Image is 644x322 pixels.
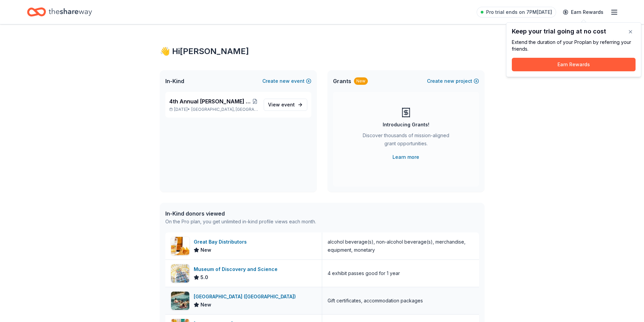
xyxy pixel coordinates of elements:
a: Pro trial ends on 7PM[DATE] [477,7,556,18]
div: Keep your trial going at no cost [512,28,636,35]
div: [GEOGRAPHIC_DATA] ([GEOGRAPHIC_DATA]) [194,293,299,301]
span: 4th Annual [PERSON_NAME] EMS Scholarship Golf Tournament [169,97,252,105]
span: Grants [333,77,351,85]
a: Learn more [392,153,419,161]
div: Introducing Grants! [383,121,429,129]
p: [DATE] • [169,107,258,112]
span: event [281,102,295,107]
a: Earn Rewards [559,6,607,18]
a: Home [27,4,92,20]
a: View event [264,99,307,111]
img: Image for Four Seasons Resort (Orlando) [171,292,189,310]
span: new [280,77,290,85]
div: Extend the duration of your Pro plan by referring your friends. [512,39,636,52]
span: 5.0 [200,273,208,281]
div: Gift certificates, accommodation packages [328,297,423,305]
div: Discover thousands of mission-aligned grant opportunities. [360,131,452,150]
span: [GEOGRAPHIC_DATA], [GEOGRAPHIC_DATA] [191,107,258,112]
div: In-Kind donors viewed [165,209,316,218]
div: 👋 Hi [PERSON_NAME] [160,46,484,57]
button: Createnewproject [427,77,479,85]
span: Pro trial ends on 7PM[DATE] [486,8,552,16]
span: new [444,77,454,85]
div: On the Pro plan, you get unlimited in-kind profile views each month. [165,218,316,226]
span: View [268,101,295,109]
button: Earn Rewards [512,58,636,71]
div: 4 exhibit passes good for 1 year [328,269,400,277]
div: New [354,77,368,85]
div: Museum of Discovery and Science [194,265,280,273]
span: In-Kind [165,77,184,85]
img: Image for Great Bay Distributors [171,237,189,255]
button: Createnewevent [262,77,311,85]
span: New [200,246,211,254]
div: alcohol beverage(s), non-alcohol beverage(s), merchandise, equipment, monetary [328,238,474,254]
img: Image for Museum of Discovery and Science [171,264,189,282]
span: New [200,301,211,309]
div: Great Bay Distributors [194,238,249,246]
